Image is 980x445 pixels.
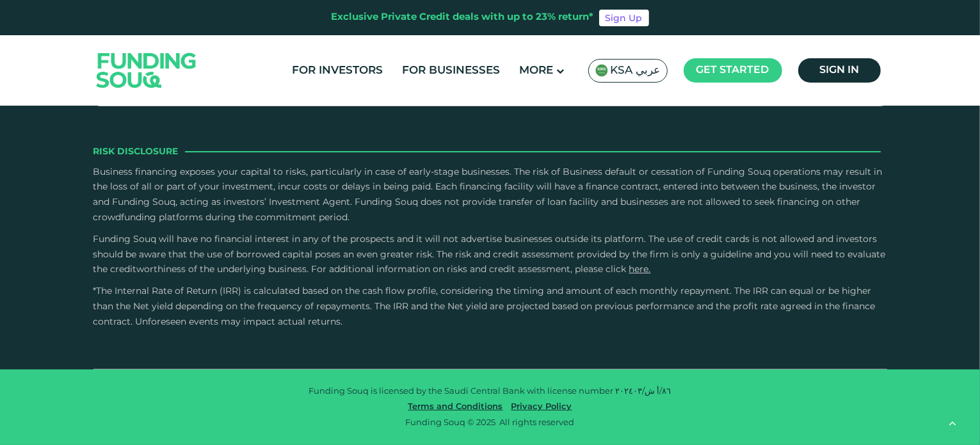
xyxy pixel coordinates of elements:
[332,10,594,25] div: Exclusive Private Credit deals with up to 23% return*
[406,419,475,427] span: Funding Souq ©
[500,419,575,427] span: All rights reserved
[93,165,887,226] p: Business financing exposes your capital to risks, particularly in case of early-stage businesses....
[520,65,554,76] span: More
[798,58,881,83] a: Sign in
[629,265,651,274] a: here.
[103,385,878,398] p: Funding Souq is licensed by the Saudi Central Bank with license number ٨٦/أ ش/٢٠٢٤٠٣
[508,403,575,411] a: Privacy Policy
[611,63,661,78] span: KSA عربي
[477,419,496,427] span: 2025
[84,38,209,102] img: Logo
[599,10,649,26] a: Sign Up
[819,65,859,75] span: Sign in
[93,235,886,275] span: Funding Souq will have no financial interest in any of the prospects and it will not advertise bu...
[938,410,967,439] button: back
[93,145,179,159] span: Risk Disclosure
[405,403,506,411] a: Terms and Conditions
[595,64,608,77] img: SA Flag
[289,60,387,81] a: For Investors
[399,60,504,81] a: For Businesses
[93,284,887,330] p: *The Internal Rate of Return (IRR) is calculated based on the cash flow profile, considering the ...
[696,65,769,75] span: Get started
